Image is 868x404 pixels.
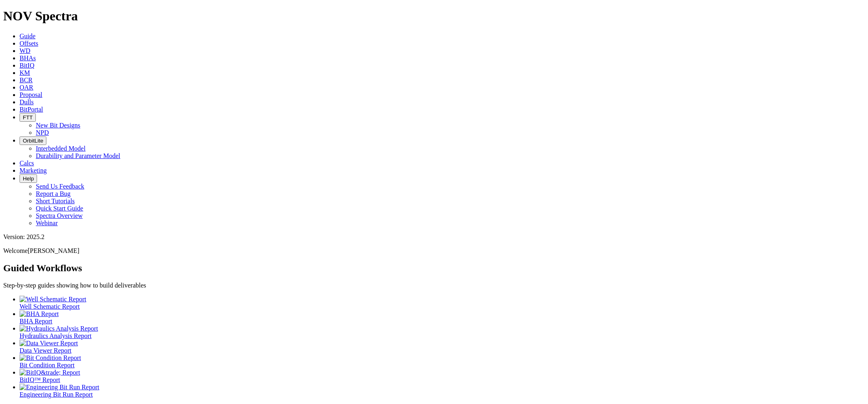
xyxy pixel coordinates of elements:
a: Proposal [20,91,42,98]
a: BHAs [20,55,36,61]
span: Engineering Bit Run Report [20,391,93,398]
a: Marketing [20,167,47,174]
a: Engineering Bit Run Report Engineering Bit Run Report [20,384,865,398]
button: Help [20,174,37,183]
a: WD [20,47,31,54]
button: OrbitLite [20,136,46,145]
div: Version: 2025.2 [3,233,865,241]
h2: Guided Workflows [3,263,865,274]
a: KM [20,69,30,76]
p: Welcome [3,247,865,255]
a: Data Viewer Report Data Viewer Report [20,340,865,354]
span: [PERSON_NAME] [28,247,79,254]
a: BitIQ&trade; Report BitIQ™ Report [20,369,865,383]
span: Help [23,176,34,182]
a: BHA Report BHA Report [20,310,865,325]
span: FTT [23,114,33,121]
a: NPD [36,129,49,136]
img: Engineering Bit Run Report [20,384,99,391]
img: Hydraulics Analysis Report [20,325,98,332]
a: Offsets [20,40,38,47]
span: Hydraulics Analysis Report [20,332,92,339]
span: Data Viewer Report [20,347,72,354]
img: Well Schematic Report [20,296,86,303]
img: BHA Report [20,310,59,318]
a: Durability and Parameter Model [36,152,120,159]
a: Spectra Overview [36,212,83,219]
a: Report a Bug [36,190,70,197]
a: Short Tutorials [36,198,75,204]
span: Well Schematic Report [20,303,80,310]
a: Guide [20,33,35,40]
a: New Bit Designs [36,122,80,129]
button: FTT [20,113,36,122]
a: Well Schematic Report Well Schematic Report [20,296,865,310]
a: Dulls [20,99,34,105]
h1: NOV Spectra [3,9,865,24]
img: Data Viewer Report [20,340,78,347]
span: BitIQ™ Report [20,376,60,383]
span: Bit Condition Report [20,362,74,369]
a: Interbedded Model [36,145,85,152]
a: Hydraulics Analysis Report Hydraulics Analysis Report [20,325,865,339]
a: Send Us Feedback [36,183,84,190]
span: BHA Report [20,318,52,325]
img: BitIQ&trade; Report [20,369,80,376]
a: BitPortal [20,106,43,113]
img: Bit Condition Report [20,354,81,362]
span: OrbitLite [23,138,43,144]
a: BitIQ [20,62,34,69]
a: OAR [20,84,33,91]
p: Step-by-step guides showing how to build deliverables [3,282,865,289]
a: Calcs [20,160,34,167]
a: BCR [20,77,33,83]
a: Webinar [36,220,58,226]
a: Bit Condition Report Bit Condition Report [20,354,865,369]
a: Quick Start Guide [36,205,83,212]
